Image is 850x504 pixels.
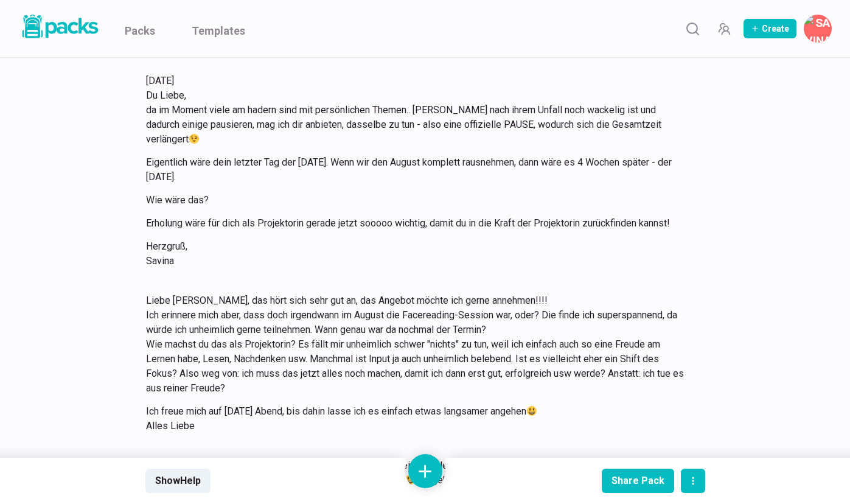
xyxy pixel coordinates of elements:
button: Create Pack [744,19,796,38]
p: Herzgruß, Savina [146,239,690,268]
div: Share Pack [611,475,664,486]
p: Eigentlich wäre dein letzter Tag der [DATE]. Wenn wir den August komplett rausnehmen, dann wäre e... [146,155,690,184]
img: 😉 [189,134,199,144]
img: 😃 [527,406,537,416]
p: [DATE] Du Liebe, da im Moment viele am hadern sind mit persönlichen Themen.. [PERSON_NAME] nach i... [146,74,690,147]
button: Savina Tilmann [804,15,832,43]
button: Share Pack [602,469,674,493]
button: ShowHelp [145,469,211,493]
p: Erholung wäre für dich als Projektorin gerade jetzt sooooo wichtig, damit du in die Kraft der Pro... [146,216,690,231]
button: actions [681,469,705,493]
p: Wie wäre das? [146,193,690,208]
button: Manage Team Invites [712,16,736,41]
p: Liebe [PERSON_NAME], das hört sich sehr gut an, das Angebot möchte ich gerne annehmen!!!! Ich eri... [146,293,690,396]
button: Search [680,16,705,41]
img: Packs logo [18,12,100,41]
p: Ich freue mich auf [DATE] Abend, bis dahin lasse ich es einfach etwas langsamer angehen Alles Liebe [146,404,690,433]
a: Packs logo [18,12,100,45]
